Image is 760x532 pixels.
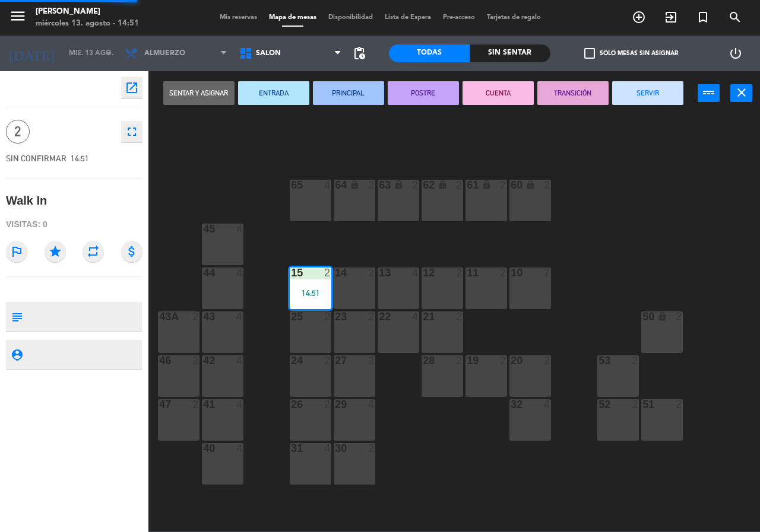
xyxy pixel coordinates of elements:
div: 42 [203,355,204,366]
span: SIN CONFIRMAR [6,154,66,163]
div: 61 [467,180,467,190]
i: star [45,241,66,262]
i: add_circle_outline [632,10,646,24]
button: TRANSICIÓN [537,81,609,105]
div: 2 [676,399,683,410]
div: Walk In [6,191,47,211]
div: 22 [379,311,379,322]
button: fullscreen [121,121,142,142]
div: 2 [324,267,331,278]
div: 2 [192,355,199,366]
div: 2 [676,311,683,322]
button: POSTRE [388,81,459,105]
i: repeat [83,241,104,262]
div: 64 [335,180,335,190]
div: 40 [203,443,204,454]
button: power_input [698,84,720,102]
div: 2 [368,443,375,454]
div: 4 [544,399,551,410]
div: 2 [456,355,463,366]
div: 2 [368,267,375,278]
div: 2 [412,180,419,190]
i: exit_to_app [664,10,678,24]
div: 4 [236,399,243,410]
div: 2 [632,399,639,410]
i: search [728,10,742,24]
div: 2 [368,311,375,322]
span: Lista de Espera [379,14,437,21]
div: 2 [368,180,375,190]
span: 14:51 [71,154,89,163]
i: lock [482,180,492,190]
i: person_pin [10,348,23,361]
i: power_settings_new [729,46,743,60]
div: 4 [236,355,243,366]
i: lock [350,180,360,190]
i: lock [657,311,667,321]
div: 4 [236,267,243,278]
div: 4 [412,311,419,322]
div: 2 [324,399,331,410]
span: Salón [256,49,281,58]
div: 53 [598,355,599,366]
div: [PERSON_NAME] [36,6,139,18]
button: open_in_new [121,77,142,98]
div: 4 [324,180,331,190]
button: SERVIR [612,81,683,105]
div: 23 [335,311,335,322]
div: 51 [642,399,643,410]
i: lock [438,180,448,190]
i: attach_money [121,241,142,262]
div: 7 [544,267,551,278]
div: 2 [368,355,375,366]
i: turned_in_not [696,10,710,24]
div: 14 [335,267,335,278]
div: 2 [544,355,551,366]
div: 45 [203,224,204,234]
div: 4 [236,224,243,234]
div: 4 [412,267,419,278]
span: pending_actions [352,46,366,60]
div: miércoles 13. agosto - 14:51 [36,18,139,30]
div: 2 [456,311,463,322]
i: arrow_drop_down [102,46,116,60]
div: 2 [456,180,463,190]
div: 2 [324,311,331,322]
div: 2 [544,180,551,190]
button: CUENTA [463,81,534,105]
div: Sin sentar [470,44,550,62]
span: Almuerzo [144,49,185,58]
div: 4 [236,311,243,322]
i: close [734,85,749,100]
i: fullscreen [125,125,139,139]
i: open_in_new [125,81,139,95]
div: 10 [511,267,511,278]
div: 43 [203,311,204,322]
span: check_box_outline_blank [584,48,595,59]
div: 19 [467,355,467,366]
div: Visitas: 0 [6,214,142,235]
div: 13 [379,267,379,278]
button: close [730,84,752,102]
div: 27 [335,355,335,366]
button: Sentar y Asignar [163,81,235,105]
div: 2 [500,355,507,366]
div: 2 [456,267,463,278]
i: lock [394,180,404,190]
i: power_input [702,85,716,100]
div: 2 [632,355,639,366]
span: 2 [6,120,30,144]
div: 30 [335,443,335,454]
button: PRINCIPAL [313,81,384,105]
